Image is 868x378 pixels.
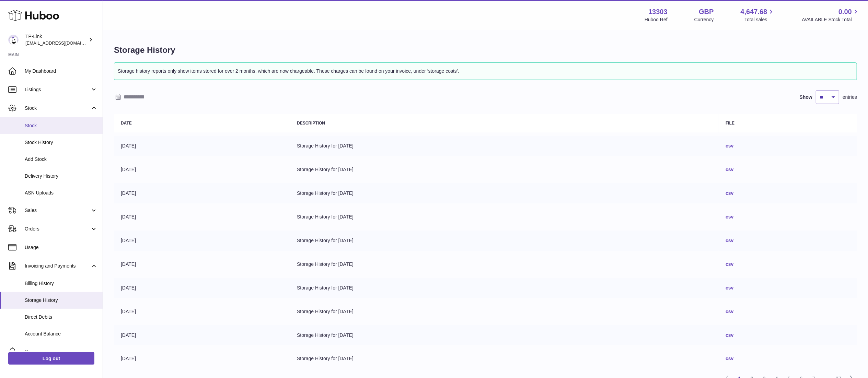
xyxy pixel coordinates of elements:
a: Log out [8,352,94,365]
td: Storage History for [DATE] [290,136,719,156]
td: [DATE] [114,160,290,180]
td: [DATE] [114,278,290,298]
a: csv [726,238,733,243]
span: [EMAIL_ADDRESS][DOMAIN_NAME] [25,40,101,46]
td: [DATE] [114,231,290,251]
td: Storage History for [DATE] [290,278,719,298]
span: Stock [25,105,90,111]
a: csv [726,190,733,196]
td: [DATE] [114,136,290,156]
strong: Date [121,121,132,126]
div: Currency [694,16,714,23]
strong: Description [297,121,325,126]
a: csv [726,261,733,267]
strong: 13303 [648,7,668,16]
a: csv [726,309,733,314]
a: 4,647.68 Total sales [741,7,775,23]
a: csv [726,332,733,338]
span: Usage [25,244,97,251]
td: Storage History for [DATE] [290,349,719,369]
td: Storage History for [DATE] [290,231,719,251]
a: csv [726,143,733,149]
span: 0.00 [838,7,852,16]
span: 4,647.68 [741,7,767,16]
span: Orders [25,226,90,232]
label: Show [800,94,812,101]
span: Total sales [744,16,775,23]
span: Account Balance [25,331,97,337]
span: ASN Uploads [25,190,97,196]
span: Cases [25,349,97,355]
td: Storage History for [DATE] [290,160,719,180]
a: 0.00 AVAILABLE Stock Total [802,7,860,23]
span: AVAILABLE Stock Total [802,16,860,23]
span: Sales [25,207,90,214]
td: [DATE] [114,254,290,274]
div: TP-Link [25,33,87,46]
td: Storage History for [DATE] [290,207,719,227]
a: csv [726,167,733,172]
td: [DATE] [114,325,290,345]
a: csv [726,356,733,361]
span: Delivery History [25,173,97,179]
span: Direct Debits [25,314,97,320]
span: Invoicing and Payments [25,263,90,269]
td: [DATE] [114,302,290,322]
td: [DATE] [114,183,290,203]
h1: Storage History [114,45,857,56]
td: Storage History for [DATE] [290,302,719,322]
a: csv [726,285,733,291]
strong: GBP [699,7,714,16]
span: entries [843,94,857,101]
span: Stock [25,122,97,129]
span: Listings [25,86,90,93]
strong: File [726,121,734,126]
td: [DATE] [114,207,290,227]
span: Storage History [25,297,97,304]
span: Stock History [25,139,97,146]
span: My Dashboard [25,68,97,74]
td: [DATE] [114,349,290,369]
td: Storage History for [DATE] [290,183,719,203]
span: Billing History [25,280,97,287]
td: Storage History for [DATE] [290,254,719,274]
img: internalAdmin-13303@internal.huboo.com [8,35,19,45]
a: csv [726,214,733,220]
span: Add Stock [25,156,97,163]
p: Storage history reports only show items stored for over 2 months, which are now chargeable. These... [118,66,853,76]
td: Storage History for [DATE] [290,325,719,345]
div: Huboo Ref [645,16,668,23]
